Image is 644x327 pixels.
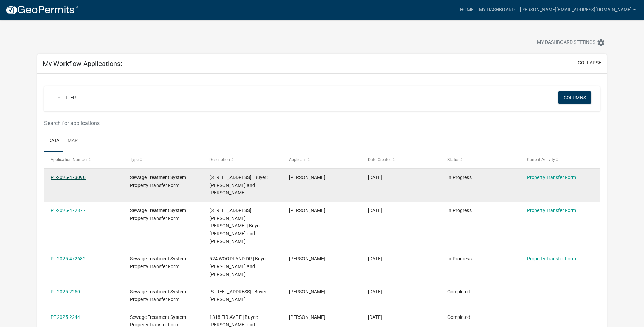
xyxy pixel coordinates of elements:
datatable-header-cell: Status [441,152,520,168]
datatable-header-cell: Description [203,152,282,168]
a: PT-2025-2244 [51,314,80,320]
span: Melissa Davis [289,256,325,261]
span: Type [130,157,139,162]
button: Columns [558,91,591,104]
span: Current Activity [527,157,555,162]
span: Sewage Treatment System Property Transfer Form [130,175,186,188]
span: Sewage Treatment System Property Transfer Form [130,208,186,221]
span: Melissa Davis [289,175,325,180]
span: 09/03/2025 [368,208,382,213]
span: Sewage Treatment System Property Transfer Form [130,256,186,269]
i: settings [597,39,605,47]
datatable-header-cell: Current Activity [520,152,600,168]
a: Property Transfer Form [527,175,576,180]
span: 45357 BUSH HILL RD | Buyer: Robert Thorpe and Erica Thorpe [209,208,262,244]
datatable-header-cell: Date Created [362,152,441,168]
span: 1407 PARK ST | Buyer: Nancy Wasberg [209,289,268,302]
span: My Dashboard Settings [537,39,595,47]
span: Sewage Treatment System Property Transfer Form [130,289,186,302]
span: Completed [447,314,470,320]
span: In Progress [447,256,472,261]
a: Property Transfer Form [527,208,576,213]
span: Melissa Davis [289,314,325,320]
span: 08/28/2025 [368,314,382,320]
a: My Dashboard [476,3,517,16]
button: collapse [578,59,601,66]
a: PT-2025-472877 [51,208,86,213]
a: Home [457,3,476,16]
span: Description [209,157,230,162]
span: In Progress [447,175,472,180]
span: Status [447,157,459,162]
span: Melissa Davis [289,289,325,294]
datatable-header-cell: Applicant [282,152,362,168]
a: PT-2025-473090 [51,175,86,180]
span: Completed [447,289,470,294]
datatable-header-cell: Application Number [44,152,124,168]
span: 09/02/2025 [368,256,382,261]
a: Data [44,130,63,152]
span: Applicant [289,157,307,162]
h5: My Workflow Applications: [43,59,122,68]
button: My Dashboard Settingssettings [532,36,610,49]
span: 524 WOODLAND DR | Buyer: Scott Kummrow and Belinda Kummrow [209,256,268,277]
span: Melissa Davis [289,208,325,213]
span: Application Number [51,157,88,162]
span: Date Created [368,157,392,162]
span: 09/03/2025 [368,175,382,180]
a: Property Transfer Form [527,256,576,261]
span: 13985 165TH ST | Buyer: Connor Aasness and Rachel Aasness [209,175,268,196]
a: PT-2025-2250 [51,289,80,294]
input: Search for applications [44,116,505,130]
a: + Filter [52,91,81,104]
a: Map [63,130,82,152]
datatable-header-cell: Type [124,152,203,168]
a: PT-2025-472682 [51,256,86,261]
span: 08/28/2025 [368,289,382,294]
a: [PERSON_NAME][EMAIL_ADDRESS][DOMAIN_NAME] [517,3,639,16]
span: In Progress [447,208,472,213]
